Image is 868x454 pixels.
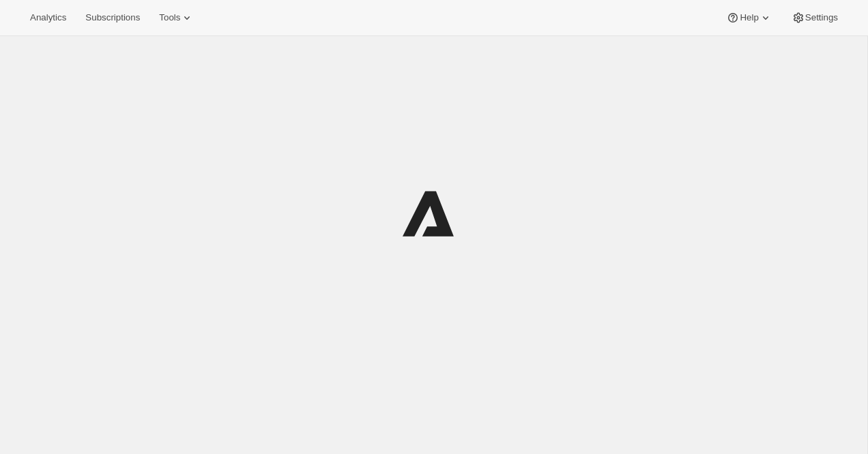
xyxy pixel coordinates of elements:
[85,12,140,23] span: Subscriptions
[77,8,148,27] button: Subscriptions
[783,8,846,27] button: Settings
[740,12,758,23] span: Help
[30,12,66,23] span: Analytics
[22,8,74,27] button: Analytics
[159,12,180,23] span: Tools
[151,8,202,27] button: Tools
[718,8,780,27] button: Help
[805,12,838,23] span: Settings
